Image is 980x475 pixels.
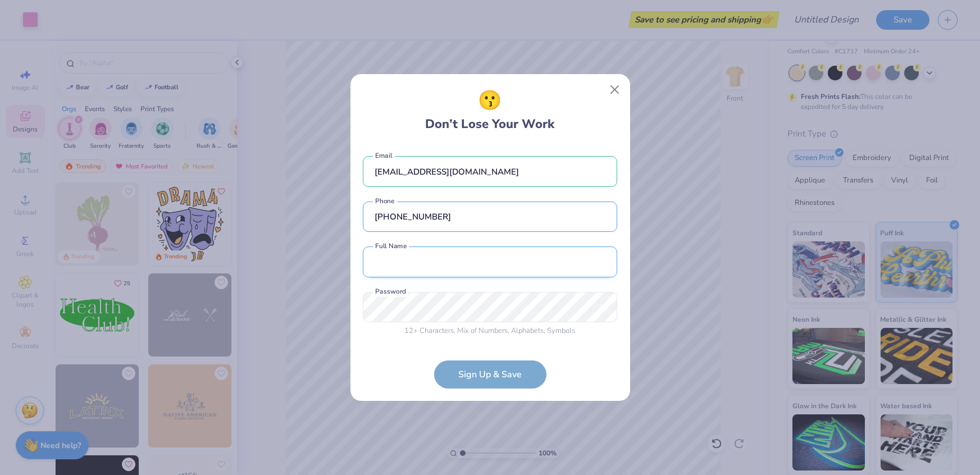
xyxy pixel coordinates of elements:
div: Don’t Lose Your Work [426,86,555,134]
span: Numbers [479,326,508,336]
div: , Mix of , , [363,326,617,337]
span: Alphabets [512,326,544,336]
button: Close [604,79,625,101]
span: 😗 [478,86,502,115]
span: Symbols [548,326,576,336]
span: 12 + Characters [405,326,454,336]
